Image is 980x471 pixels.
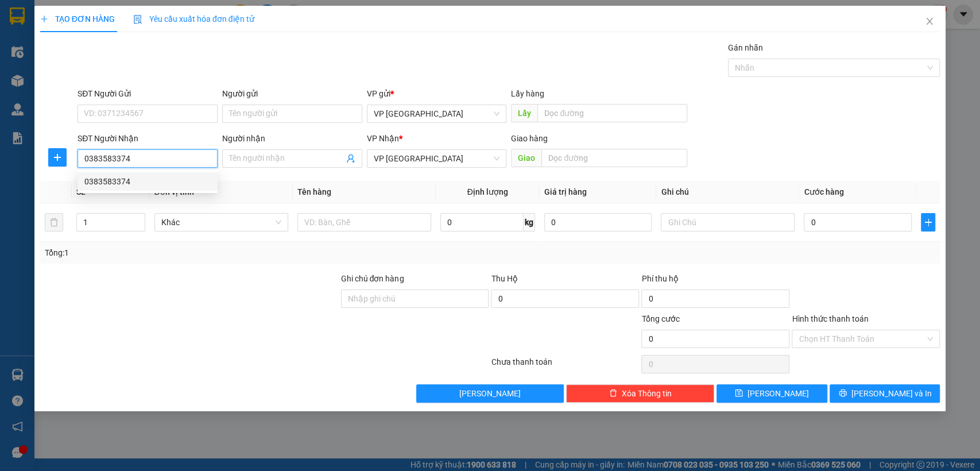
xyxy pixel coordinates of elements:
span: Tên hàng [297,187,331,196]
label: Hình thức thanh toán [792,314,868,323]
span: Định lượng [467,187,508,196]
span: Tổng cước [641,314,679,323]
input: VD: Bàn, Ghế [297,213,431,231]
input: Ghi Chú [661,213,795,231]
div: Người nhận [222,132,362,145]
input: Ghi chú đơn hàng [341,289,489,308]
th: Ghi chú [656,181,799,203]
span: close [925,17,934,26]
input: Dọc đường [537,104,687,122]
label: Gán nhãn [728,43,763,52]
span: VP Lộc Ninh [374,105,500,122]
span: [PERSON_NAME] và In [851,387,932,400]
span: SL [76,187,86,196]
span: printer [839,389,847,398]
div: VP gửi [367,87,507,100]
span: Yêu cầu xuất hóa đơn điện tử [133,14,254,24]
span: plus [40,15,48,23]
span: user-add [346,154,355,163]
div: VP [GEOGRAPHIC_DATA] [134,10,251,37]
span: Cước hàng [804,187,843,196]
span: sieu thi eon [151,53,240,74]
span: Khác [161,214,281,231]
span: Giao hàng [511,134,548,143]
span: delete [609,389,617,398]
div: Tổng: 1 [45,246,379,259]
span: Thu Hộ [491,274,517,283]
span: VP Sài Gòn [374,150,500,167]
div: Người gửi [222,87,362,100]
div: 0383583374 [78,172,218,191]
span: Giá trị hàng [544,187,587,196]
div: VP [GEOGRAPHIC_DATA] [10,10,126,37]
span: Lấy [511,104,537,122]
input: Dọc đường [541,149,687,167]
span: plus [49,153,66,162]
img: icon [133,15,142,24]
button: delete [45,213,63,231]
span: VP Nhận [367,134,399,143]
span: CC : [133,83,149,95]
span: Lấy hàng [511,89,544,98]
button: Close [913,6,946,38]
button: save[PERSON_NAME] [716,384,827,403]
span: kg [524,213,535,231]
div: Chưa thanh toán [490,356,641,376]
span: Nhận: [134,11,162,23]
span: TẠO ĐƠN HÀNG [40,14,115,24]
button: plus [48,148,67,167]
span: Gửi: [10,11,28,23]
div: Phí thu hộ [641,272,789,289]
div: 0383583374 [84,175,211,188]
span: [PERSON_NAME] [459,387,521,400]
span: save [735,389,743,398]
span: plus [921,218,935,227]
span: Giao [511,149,541,167]
input: 0 [544,213,652,231]
div: SĐT Người Nhận [78,132,218,145]
span: Xóa Thông tin [622,387,672,400]
div: 30.000 [133,80,252,96]
div: 0986706470 [134,37,251,53]
button: printer[PERSON_NAME] và In [830,384,940,403]
span: DĐ: [134,60,151,72]
button: [PERSON_NAME] [416,384,564,403]
label: Ghi chú đơn hàng [341,274,404,283]
div: SĐT Người Gửi [78,87,218,100]
button: deleteXóa Thông tin [566,384,714,403]
button: plus [921,213,935,231]
span: [PERSON_NAME] [747,387,809,400]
